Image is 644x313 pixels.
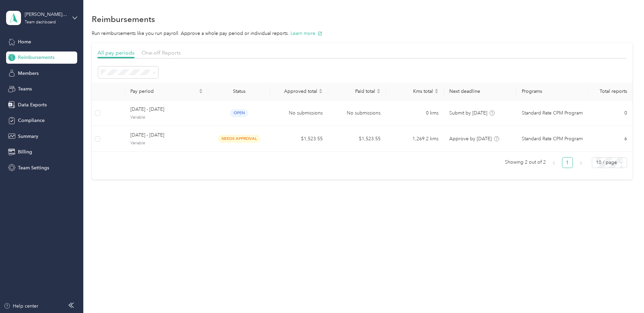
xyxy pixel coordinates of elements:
[130,106,203,113] span: [DATE] - [DATE]
[596,158,623,168] span: 10 / page
[130,131,203,139] span: [DATE] - [DATE]
[319,90,323,95] span: caret-down
[98,49,134,56] span: All pay periods
[142,49,181,56] span: One-off Reports
[18,38,31,45] span: Home
[270,126,328,152] td: $1,523.55
[377,90,381,95] span: caret-down
[589,126,632,152] td: 6
[328,100,386,126] td: No submissions
[386,100,444,126] td: 0 kms
[214,88,264,94] div: Status
[606,275,644,313] iframe: Everlance-gr Chat Button Frame
[562,157,573,168] li: 1
[18,133,38,140] span: Summary
[334,88,375,94] span: Paid total
[386,82,444,100] th: Kms total
[449,136,492,142] span: Approve by [DATE]
[328,82,386,100] th: Paid total
[328,126,386,152] td: $1,523.55
[579,161,583,165] span: right
[92,30,632,37] p: Run reimbursements like you run payroll. Approve a whole pay period or individual reports.
[18,117,45,124] span: Compliance
[576,157,586,168] li: Next Page
[589,100,632,126] td: 0
[386,126,444,152] td: 1,269.2 kms
[391,88,433,94] span: Kms total
[444,82,516,100] th: Next deadline
[275,88,317,94] span: Approved total
[199,90,203,95] span: caret-down
[125,82,208,100] th: Pay period
[18,148,32,155] span: Billing
[505,157,546,167] span: Showing 2 out of 2
[434,90,438,95] span: caret-down
[270,100,328,126] td: No submissions
[549,157,559,168] button: left
[230,109,248,117] span: open
[18,101,47,108] span: Data Exports
[25,20,56,24] div: Team dashboard
[377,88,381,92] span: caret-up
[592,157,627,168] div: Page Size
[319,88,323,92] span: caret-up
[130,114,203,121] span: Variable
[199,88,203,92] span: caret-up
[270,82,328,100] th: Approved total
[522,135,583,143] span: Standard Rate CPM Program
[4,302,38,310] button: Help center
[549,157,559,168] li: Previous Page
[522,109,583,117] span: Standard Rate CPM Program
[434,88,438,92] span: caret-up
[18,164,49,171] span: Team Settings
[589,82,632,100] th: Total reports
[25,11,67,18] div: [PERSON_NAME] & Associates
[18,85,32,92] span: Teams
[92,16,155,23] h1: Reimbursements
[18,54,55,61] span: Reimbursements
[130,88,197,94] span: Pay period
[18,70,39,77] span: Members
[449,110,487,116] span: Submit by [DATE]
[291,30,322,37] button: Learn more
[562,158,573,168] a: 1
[218,135,260,143] span: needs approval
[130,140,203,146] span: Variable
[516,82,589,100] th: Programs
[552,161,556,165] span: left
[576,157,586,168] button: right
